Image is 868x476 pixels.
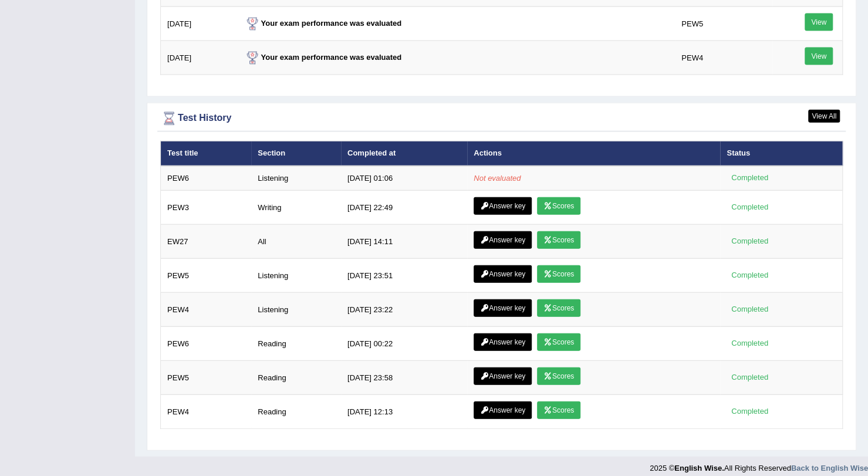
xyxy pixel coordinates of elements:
[537,401,580,419] a: Scores
[675,7,772,41] td: PEW5
[341,225,467,259] td: [DATE] 14:11
[161,327,252,361] td: PEW6
[161,166,252,191] td: PEW6
[727,235,772,248] div: Completed
[808,110,840,123] a: View All
[341,166,467,191] td: [DATE] 01:06
[474,333,532,351] a: Answer key
[161,259,252,293] td: PEW5
[474,367,532,385] a: Answer key
[537,197,580,215] a: Scores
[251,141,341,166] th: Section
[727,372,772,384] div: Completed
[650,457,868,474] div: 2025 © All Rights Reserved
[161,191,252,225] td: PEW3
[727,201,772,214] div: Completed
[474,265,532,283] a: Answer key
[727,406,772,418] div: Completed
[727,269,772,282] div: Completed
[161,7,237,41] td: [DATE]
[251,361,341,395] td: Reading
[537,299,580,317] a: Scores
[805,48,833,65] a: View
[474,197,532,215] a: Answer key
[474,231,532,249] a: Answer key
[474,299,532,317] a: Answer key
[341,293,467,327] td: [DATE] 23:22
[474,174,521,183] em: Not evaluated
[727,172,772,184] div: Completed
[244,19,402,28] strong: Your exam performance was evaluated
[161,361,252,395] td: PEW5
[251,225,341,259] td: All
[341,395,467,429] td: [DATE] 12:13
[161,141,252,166] th: Test title
[537,265,580,283] a: Scores
[251,327,341,361] td: Reading
[791,464,868,472] a: Back to English Wise
[160,110,843,127] div: Test History
[161,395,252,429] td: PEW4
[251,259,341,293] td: Listening
[727,303,772,316] div: Completed
[161,225,252,259] td: EW27
[251,191,341,225] td: Writing
[244,53,402,62] strong: Your exam performance was evaluated
[674,464,724,472] strong: English Wise.
[161,41,237,75] td: [DATE]
[341,259,467,293] td: [DATE] 23:51
[537,231,580,249] a: Scores
[251,166,341,191] td: Listening
[675,41,772,75] td: PEW4
[805,13,833,31] a: View
[341,327,467,361] td: [DATE] 00:22
[341,141,467,166] th: Completed at
[251,395,341,429] td: Reading
[251,293,341,327] td: Listening
[727,337,772,350] div: Completed
[341,361,467,395] td: [DATE] 23:58
[467,141,720,166] th: Actions
[341,191,467,225] td: [DATE] 22:49
[474,401,532,419] a: Answer key
[537,333,580,351] a: Scores
[537,367,580,385] a: Scores
[161,293,252,327] td: PEW4
[720,141,842,166] th: Status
